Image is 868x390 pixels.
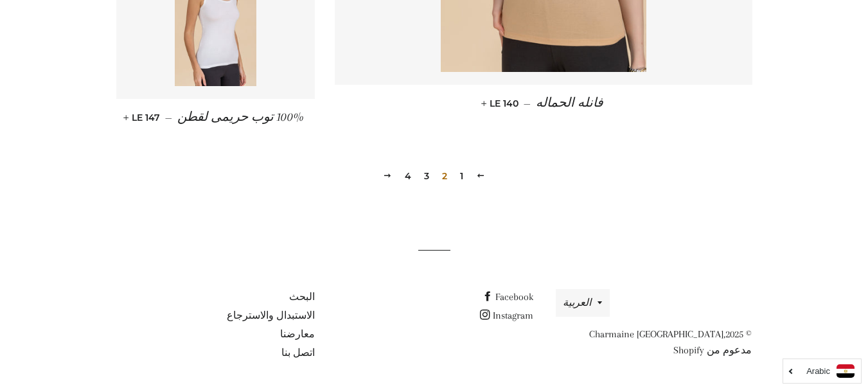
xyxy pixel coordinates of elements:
[553,326,752,359] p: © 2025,
[437,166,452,186] span: 2
[480,310,533,321] a: Instagram
[806,367,830,375] i: Arabic
[483,291,533,303] a: Facebook
[400,166,416,186] a: 4
[280,328,315,340] a: معارضنا
[227,310,315,321] a: الاستبدال والاسترجاع
[536,96,603,110] span: فانله الحماله
[116,99,315,136] a: 100% توب حريمى لقطن — LE 147
[126,112,160,123] span: LE 147
[289,291,315,303] a: البحث
[455,166,468,186] a: 1
[281,347,315,359] a: اتصل بنا
[484,98,518,109] span: LE 140
[165,112,172,123] span: —
[790,364,855,378] a: Arabic
[419,166,434,186] a: 3
[335,85,752,121] a: فانله الحماله — LE 140
[177,110,305,124] span: 100% توب حريمى لقطن
[589,328,723,340] a: Charmaine [GEOGRAPHIC_DATA]
[524,98,531,109] span: —
[556,289,610,317] button: العربية
[673,344,752,356] a: مدعوم من Shopify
